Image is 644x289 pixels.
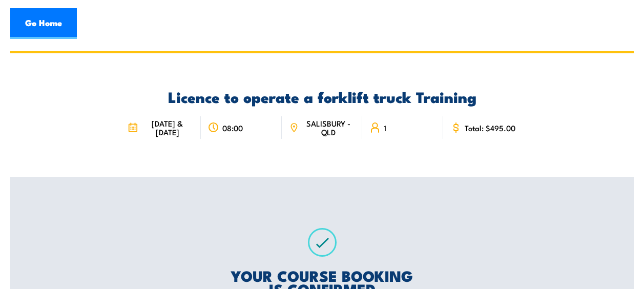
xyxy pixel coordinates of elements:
[384,123,386,132] span: 1
[10,8,77,39] a: Go Home
[141,119,194,136] span: [DATE] & [DATE]
[302,119,355,136] span: SALISBURY - QLD
[465,123,515,132] span: Total: $495.00
[222,123,243,132] span: 08:00
[120,90,524,103] h2: Licence to operate a forklift truck Training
